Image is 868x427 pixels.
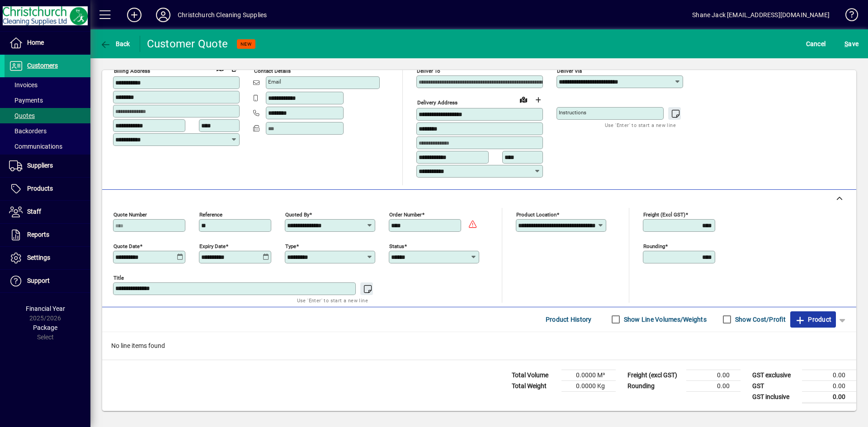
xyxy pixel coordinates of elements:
[178,8,267,22] div: Christchurch Cleaning Supplies
[113,211,147,217] mat-label: Quote number
[5,270,90,292] a: Support
[546,312,592,327] span: Product History
[102,332,856,360] div: No line items found
[686,370,741,380] td: 0.00
[149,7,178,23] button: Profile
[531,93,545,107] button: Choose address
[5,247,90,269] a: Settings
[643,211,685,217] mat-label: Freight (excl GST)
[804,36,828,52] button: Cancel
[623,380,686,391] td: Rounding
[268,79,281,85] mat-label: Email
[692,8,830,22] div: Shane Jack [EMAIL_ADDRESS][DOMAIN_NAME]
[802,380,856,391] td: 0.00
[120,7,149,23] button: Add
[605,120,676,130] mat-hint: Use 'Enter' to start a new line
[839,2,857,31] a: Knowledge Base
[27,162,53,169] span: Suppliers
[227,61,242,75] button: Copy to Delivery address
[5,201,90,223] a: Staff
[748,391,802,403] td: GST inclusive
[98,36,132,52] button: Back
[27,62,58,69] span: Customers
[113,274,124,281] mat-label: Title
[542,311,595,328] button: Product History
[113,243,140,249] mat-label: Quote date
[417,68,440,74] mat-label: Deliver To
[213,61,227,75] a: View on map
[844,37,859,51] span: ave
[100,40,130,47] span: Back
[90,36,140,52] app-page-header-button: Back
[802,370,856,380] td: 0.00
[9,112,35,119] span: Quotes
[561,380,616,391] td: 0.0000 Kg
[389,243,404,249] mat-label: Status
[27,277,50,284] span: Support
[561,370,616,380] td: 0.0000 M³
[9,81,38,89] span: Invoices
[844,40,848,47] span: S
[623,370,686,380] td: Freight (excl GST)
[516,92,531,107] a: View on map
[5,108,90,123] a: Quotes
[806,37,826,51] span: Cancel
[285,211,309,217] mat-label: Quoted by
[199,243,226,249] mat-label: Expiry date
[27,39,44,46] span: Home
[802,391,856,403] td: 0.00
[199,211,222,217] mat-label: Reference
[733,315,786,324] label: Show Cost/Profit
[241,41,252,47] span: NEW
[643,243,665,249] mat-label: Rounding
[9,143,62,150] span: Communications
[748,370,802,380] td: GST exclusive
[5,93,90,108] a: Payments
[686,380,741,391] td: 0.00
[795,312,831,327] span: Product
[507,380,561,391] td: Total Weight
[748,380,802,391] td: GST
[27,254,50,261] span: Settings
[842,36,861,52] button: Save
[297,295,368,305] mat-hint: Use 'Enter' to start a new line
[516,211,557,217] mat-label: Product location
[5,224,90,246] a: Reports
[26,305,65,312] span: Financial Year
[507,370,561,380] td: Total Volume
[5,178,90,200] a: Products
[5,139,90,154] a: Communications
[557,68,582,74] mat-label: Deliver via
[27,185,53,192] span: Products
[622,315,707,324] label: Show Line Volumes/Weights
[5,155,90,177] a: Suppliers
[5,123,90,139] a: Backorders
[147,37,228,51] div: Customer Quote
[389,211,422,217] mat-label: Order number
[9,97,43,104] span: Payments
[285,243,296,249] mat-label: Type
[5,77,90,93] a: Invoices
[5,32,90,54] a: Home
[559,109,586,116] mat-label: Instructions
[9,127,47,135] span: Backorders
[790,311,836,328] button: Product
[27,208,41,215] span: Staff
[33,324,57,331] span: Package
[27,231,49,238] span: Reports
